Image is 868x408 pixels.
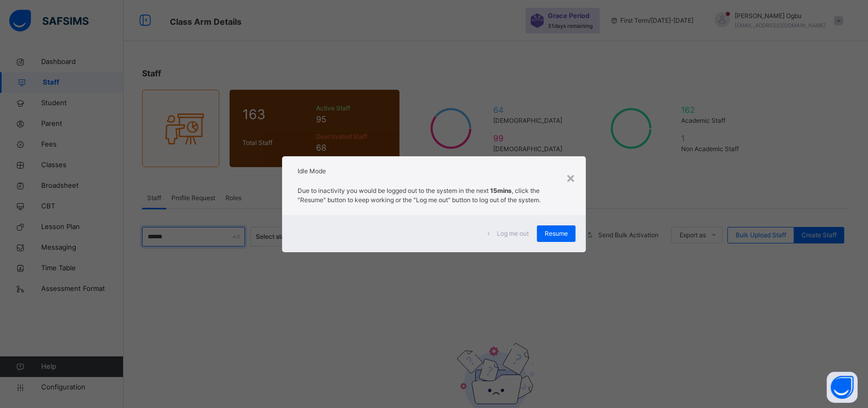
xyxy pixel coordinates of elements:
p: Due to inactivity you would be logged out to the system in the next , click the "Resume" button t... [298,186,570,205]
div: × [566,167,576,188]
span: Log me out [497,229,529,238]
h2: Idle Mode [298,167,570,176]
strong: 15mins [490,187,512,194]
button: Open asap [827,372,858,403]
span: Resume [545,229,568,238]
